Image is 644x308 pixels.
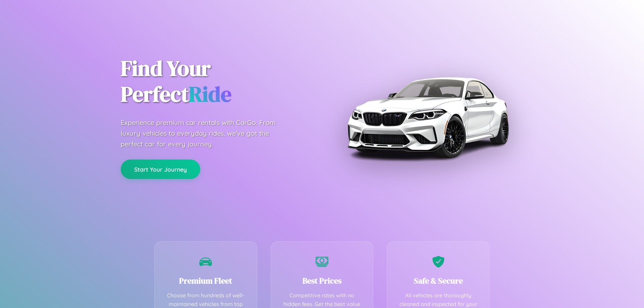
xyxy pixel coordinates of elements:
[165,275,247,286] h3: Premium Fleet
[189,79,231,109] span: Ride
[344,34,512,201] img: Premium BMW car rental vehicle
[121,117,288,149] p: Experience premium car rentals with CarGo. From luxury vehicles to everyday rides, we've got the ...
[121,56,312,107] h1: Find Your Perfect
[121,160,200,179] button: Start Your Journey
[281,275,363,286] h3: Best Prices
[397,275,479,286] h3: Safe & Secure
